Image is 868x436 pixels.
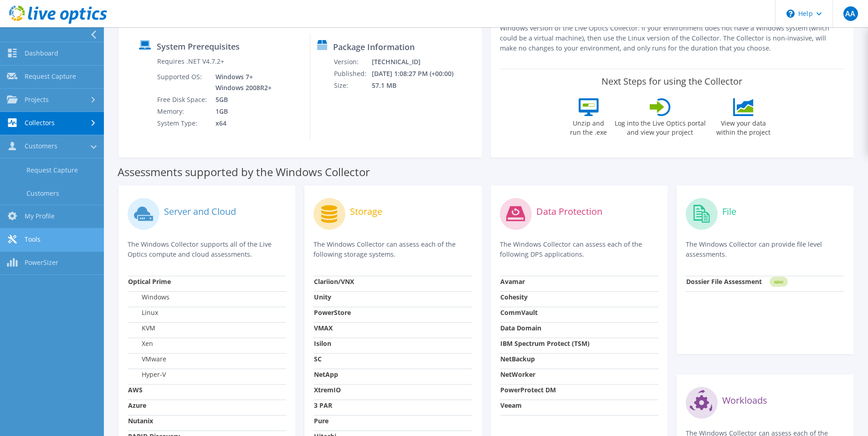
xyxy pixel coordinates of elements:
[314,416,329,425] strong: Pure
[314,277,354,286] strong: Clariion/VNX
[209,106,273,117] td: 1GB
[128,416,153,425] strong: Nutanix
[614,116,706,137] label: Log into the Live Optics portal and view your project
[500,401,522,410] strong: Veeam
[314,370,338,379] strong: NetApp
[686,239,844,259] p: The Windows Collector can provide file level assessments.
[209,94,273,106] td: 5GB
[314,308,351,317] strong: PowerStore
[536,207,602,216] label: Data Protection
[722,207,736,216] label: File
[843,6,858,21] span: AA
[333,42,415,51] label: Package Information
[118,167,370,177] label: Assessments supported by the Windows Collector
[157,57,224,66] label: Requires .NET V4.7.2+
[314,339,331,348] strong: Isilon
[500,239,658,259] p: The Windows Collector can assess each of the following DPS applications.
[686,277,762,286] strong: Dossier File Assessment
[314,324,333,332] strong: VMAX
[500,324,541,332] strong: Data Domain
[314,401,332,410] strong: 3 PAR
[371,80,466,91] td: 57.1 MB
[722,396,767,405] label: Workloads
[334,56,371,68] td: Version:
[128,339,153,348] label: Xen
[209,117,273,129] td: x64
[314,355,322,363] strong: SC
[314,385,341,394] strong: XtremIO
[128,355,166,364] label: VMware
[371,56,466,68] td: [TECHNICAL_ID]
[128,239,286,259] p: The Windows Collector supports all of the Live Optics compute and cloud assessments.
[157,106,209,117] td: Memory:
[157,71,209,94] td: Supported OS:
[786,10,795,18] svg: \n
[157,94,209,106] td: Free Disk Space:
[128,293,169,302] label: Windows
[500,339,590,348] strong: IBM Spectrum Protect (TSM)
[128,324,155,333] label: KVM
[500,3,845,53] p: Live Optics supports agentless collection of different operating systems, appliances, and applica...
[209,71,273,94] td: Windows 7+ Windows 2008R2+
[350,207,382,216] label: Storage
[157,42,240,51] label: System Prerequisites
[500,277,525,286] strong: Avamar
[568,116,610,137] label: Unzip and run the .exe
[500,370,535,379] strong: NetWorker
[711,116,776,137] label: View your data within the project
[500,293,528,301] strong: Cohesity
[371,68,466,80] td: [DATE] 1:08:27 PM (+00:00)
[313,239,472,259] p: The Windows Collector can assess each of the following storage systems.
[500,385,556,394] strong: PowerProtect DM
[334,80,371,91] td: Size:
[500,308,538,317] strong: CommVault
[774,279,783,284] tspan: NEW!
[157,117,209,129] td: System Type:
[128,370,166,379] label: Hyper-V
[164,207,236,216] label: Server and Cloud
[128,277,171,286] strong: Optical Prime
[500,355,535,363] strong: NetBackup
[334,68,371,80] td: Published:
[128,385,143,394] strong: AWS
[314,293,331,301] strong: Unity
[128,308,158,317] label: Linux
[128,401,146,410] strong: Azure
[601,76,742,87] label: Next Steps for using the Collector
